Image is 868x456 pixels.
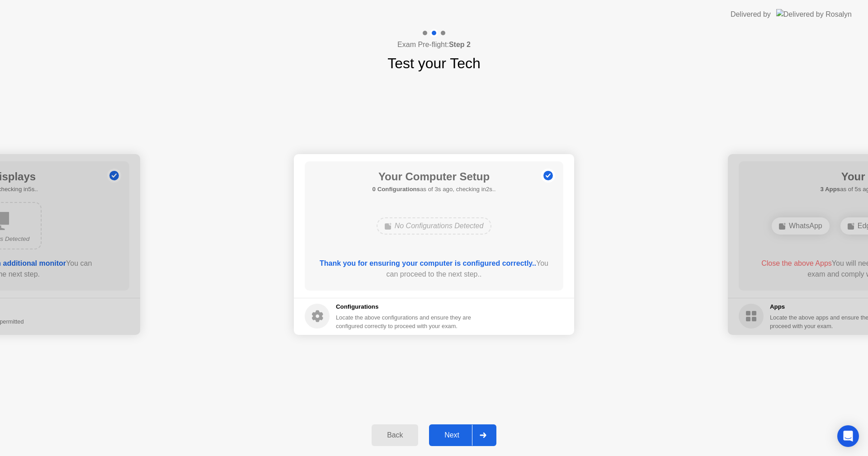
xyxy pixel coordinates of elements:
h5: Configurations [336,302,473,311]
h1: Test your Tech [387,52,481,74]
b: Thank you for ensuring your computer is configured correctly.. [320,259,536,267]
img: Delivered by Rosalyn [776,9,852,19]
div: Locate the above configurations and ensure they are configured correctly to proceed with your exam. [336,313,473,330]
b: 0 Configurations [373,186,420,193]
div: You can proceed to the next step.. [318,258,551,280]
button: Back [372,424,418,446]
div: No Configurations Detected [377,217,492,235]
div: Back [374,431,415,439]
div: Delivered by [731,9,771,20]
div: Open Intercom Messenger [837,425,859,447]
h5: as of 3s ago, checking in2s.. [373,185,496,194]
b: Step 2 [449,41,471,48]
button: Next [429,424,496,446]
h1: Your Computer Setup [373,169,496,185]
h4: Exam Pre-flight: [397,39,471,50]
div: Next [432,431,472,439]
